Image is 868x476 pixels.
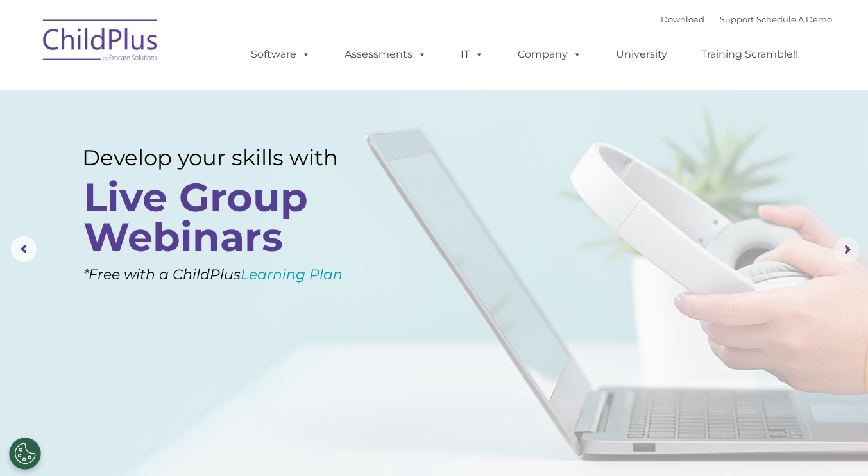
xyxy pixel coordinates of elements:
a: Training Scramble!! [688,42,811,67]
iframe: Chat Widget [658,338,868,476]
span: Last name [178,85,217,94]
img: ChildPlus by Procare Solutions [37,10,165,74]
a: Learning Plan [241,266,343,283]
rs-layer: Develop your skills with [82,145,369,170]
rs-layer: *Free with a ChildPlus [83,262,390,288]
a: Support [720,14,754,24]
button: Cookies Settings [9,438,41,470]
rs-layer: Live Group Webinars [83,177,366,257]
span: Phone number [178,137,233,147]
a: Download [661,14,704,24]
a: Software [238,42,323,67]
a: IT [448,42,497,67]
a: University [603,42,680,67]
a: Learn More [85,269,195,299]
a: Schedule A Demo [756,14,832,24]
font: | [661,14,832,24]
a: Company [505,42,595,67]
a: Assessments [332,42,439,67]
